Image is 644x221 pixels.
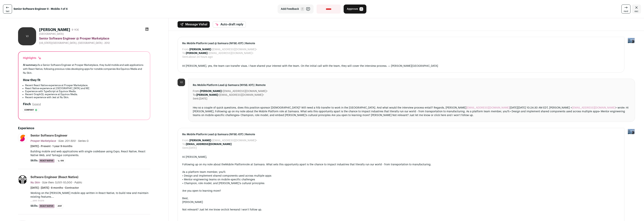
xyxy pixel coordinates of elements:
dd: <[EMAIL_ADDRESS][DOMAIN_NAME]> [189,139,257,142]
li: Experience with TypeScript at Equinox Media. [25,90,145,93]
span: F [301,7,304,11]
span: esc [635,10,638,13]
span: Re: Mobile Platform Lead @ Samsara (NYSE: IOT) | Remote [193,83,630,87]
p: Building mobile and web applications with single codebase using Expo, React Native, React Native ... [30,150,150,157]
dd: <[EMAIL_ADDRESS][DOMAIN_NAME]> [189,48,257,51]
span: Company [24,108,34,112]
span: Nu Skin [30,181,40,184]
a: Close [632,5,641,14]
dt: To: [193,93,196,97]
span: Re: Mobile Platform Lead @ Samsara (NYSE: IOT) | Remote [182,133,620,136]
b: [PERSON_NAME] [200,90,222,93]
span: [GEOGRAPHIC_DATA] [39,33,64,36]
li: Jest [56,204,63,208]
span: Prosper Marketplace [30,140,56,142]
dt: From: [182,48,189,51]
div: As a Senior Software Engineer at Prosper Marketplace, they build mobile and web applications with... [23,63,145,75]
b: [PERSON_NAME] [189,48,211,51]
dt: From: [182,139,189,142]
dt: To: [182,51,186,55]
h1: [PERSON_NAME] [39,27,70,33]
dt: From: [193,89,200,93]
li: Recent React Native experience at Prosper Marketplace. [25,84,145,87]
span: Add Feedback [281,7,299,11]
img: 17109629-medium_jpg [627,128,635,135]
img: f06868071aadb757cf6771f6027b967a848c0e7fd7cafd4422ebc38e03664d89.jpg [18,134,27,142]
div: HI [PERSON_NAME], yes, the team can transfer visas. I have shared your interest with the team. On... [182,64,620,68]
div: As a platform team member, you'll: [182,170,620,174]
dt: Sent: [182,55,189,59]
span: · [77,139,77,143]
div: VJ [18,27,36,45]
span: · Size then: 5,001-10,000 [41,181,72,184]
span: Approve [347,7,358,11]
strong: Senior Software Engineer II - Mobile: 1 of 4 [14,7,68,11]
a: next [621,5,630,14]
a: [EMAIL_ADDRESS][DOMAIN_NAME] [466,106,510,109]
img: 80c4f75272886ffb2b94d08ec91e902aa3516eab2172107dbe35b44e53021784.jpg [18,175,27,184]
dt: Sent: [193,97,199,101]
p: Working on the [PERSON_NAME] mobile app written in React Native, to build new and maintain existi... [30,191,150,199]
div: Senior Software Engineer @ Prosper Marketplace [39,36,150,41]
span: Public [74,181,82,184]
div: • Champion, role model, and [PERSON_NAME]’s cultural principles [182,182,620,185]
div: VJ [178,79,185,86]
div: Best, [182,197,620,200]
h2: Finch [23,102,31,106]
li: React Native [39,204,55,208]
a: [EMAIL_ADDRESS][DOMAIN_NAME] [572,106,615,109]
li: Recent GraphQL experience at Equinox Media. [25,93,145,96]
div: Senior Software Engineer [30,134,68,138]
button: Add Feedback F [278,5,314,14]
a: Mobile Platform [225,163,245,166]
h2: How they fit [23,78,40,82]
b: [PERSON_NAME] [186,52,207,55]
dd: <[EMAIL_ADDRESS][DOMAIN_NAME]> [200,89,268,93]
span: Re: Mobile Platform Lead @ Samsara (NYSE: IOT) | Remote [182,42,620,45]
li: iOS [56,159,65,163]
button: Approve A [344,5,366,14]
dd: about 24 hours ago [189,55,213,59]
dd: [DATE] [189,146,197,150]
dt: Sent: [182,146,189,150]
span: [DATE] - [DATE] · 8 months · Contractor [30,186,79,190]
div: Not relevant? Just let me know or and I won’t follow up. [182,208,620,212]
span: AI summary: [23,64,37,66]
dt: To: [182,142,186,146]
div: [PERSON_NAME] [182,200,620,204]
dd: [DATE] [199,97,207,101]
li: React Native experience at [GEOGRAPHIC_DATA] and MZ. [25,87,145,90]
b: [EMAIL_ADDRESS][DOMAIN_NAME] [186,143,232,146]
dd: <[EMAIL_ADDRESS][DOMAIN_NAME]> [186,51,254,55]
div: Following up on my note about the role at Samsara. What sets this opportunity apart is the chance... [182,163,620,166]
img: 17109629-medium_jpg [627,37,635,44]
div: 9 YOE [72,28,79,32]
button: Message Vishal [178,21,210,28]
span: [DATE] - Present · 1 year 9 months [30,144,72,148]
div: Hey so a couple of quick questions, does this position sponsor [DEMOGRAPHIC_DATA]? Will need a h1... [193,106,630,117]
span: · Size: 201-500 [57,140,76,142]
span: A [359,7,363,11]
div: Hi [PERSON_NAME], [182,155,620,159]
div: • Mentor engineering teams on mobile-specific challenges [182,178,620,182]
span: next [624,10,628,13]
h2: Experience [18,126,150,131]
b: [PERSON_NAME] [196,94,218,96]
b: [PERSON_NAME] [189,139,211,142]
a: click here [223,208,235,211]
li: Recent experience with Jest at Nu Skin. [25,96,145,99]
span: Skills: [30,159,38,163]
button: Auto-draft reply [213,21,246,28]
button: ...see more [30,199,44,203]
div: Software Engineer (React Native) [30,175,78,179]
span: · [73,181,74,185]
dd: <[EMAIL_ADDRESS][DOMAIN_NAME]> [196,93,264,97]
span: Skills: [30,204,38,208]
div: [US_STATE][GEOGRAPHIC_DATA], [GEOGRAPHIC_DATA] - 2012 [39,42,150,45]
div: Highlights [23,56,42,60]
div: • Design and implement shared components used across multiple apps [182,174,620,178]
span: last [6,10,9,13]
span: Series G [78,140,89,142]
a: last [3,5,12,14]
button: Expand [32,103,41,106]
